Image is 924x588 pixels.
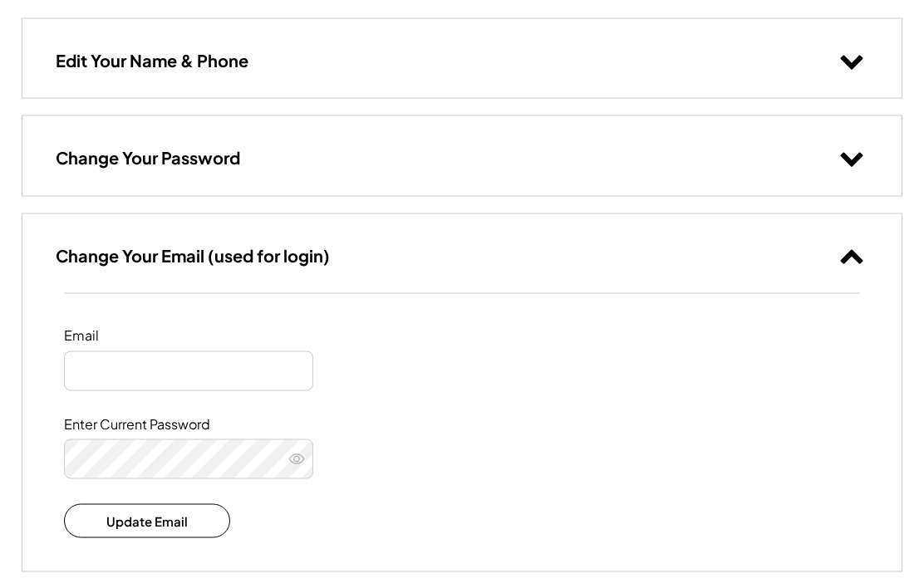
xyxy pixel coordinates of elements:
[56,50,248,71] h3: Edit Your Name & Phone
[64,416,230,434] div: Enter Current Password
[56,245,330,267] h3: Change Your Email (used for login)
[56,147,240,169] h3: Change Your Password
[64,504,230,538] button: Update Email
[64,327,230,345] div: Email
